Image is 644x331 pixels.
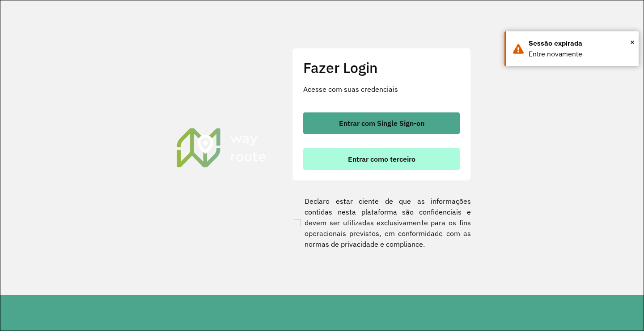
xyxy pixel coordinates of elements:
span: Entrar com Single Sign-on [339,120,424,127]
p: Acesse com suas credenciais [303,84,460,95]
span: Entrar como terceiro [348,155,415,163]
div: Entre novamente [529,49,632,60]
h2: Fazer Login [303,59,460,76]
span: × [630,35,635,49]
button: Close [630,35,635,49]
label: Declaro estar ciente de que as informações contidas nesta plataforma são confidenciais e devem se... [292,196,471,249]
div: Sessão expirada [529,38,632,49]
button: button [303,148,460,170]
img: Roteirizador AmbevTech [175,127,267,168]
button: button [303,112,460,134]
